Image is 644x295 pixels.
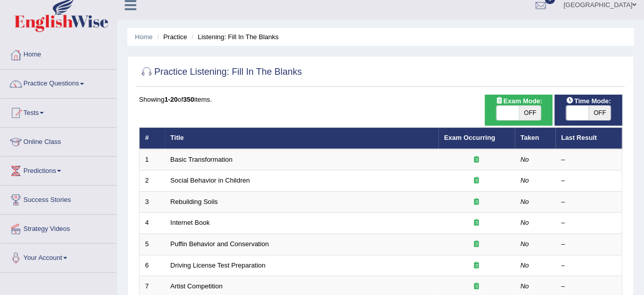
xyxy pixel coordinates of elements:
[561,218,616,228] div: –
[135,33,153,41] a: Home
[139,149,165,170] td: 1
[561,197,616,207] div: –
[139,255,165,276] td: 6
[444,261,509,271] div: Exam occurring question
[520,176,529,184] em: No
[171,282,223,290] a: Artist Competition
[1,157,117,182] a: Predictions
[139,191,165,213] td: 3
[561,240,616,249] div: –
[520,198,529,205] em: No
[139,234,165,255] td: 5
[444,155,509,165] div: Exam occurring question
[139,95,622,104] div: Showing of items.
[1,128,117,153] a: Online Class
[171,198,218,205] a: Rebuilding Soils
[139,128,165,149] th: #
[171,176,250,184] a: Social Behavior in Children
[1,99,117,124] a: Tests
[561,155,616,165] div: –
[139,65,302,80] h2: Practice Listening: Fill In The Blanks
[1,70,117,95] a: Practice Questions
[171,261,266,269] a: Driving License Test Preparation
[515,128,555,149] th: Taken
[444,240,509,249] div: Exam occurring question
[589,106,611,120] span: OFF
[165,128,438,149] th: Title
[520,282,529,290] em: No
[171,156,233,163] a: Basic Transformation
[561,176,616,186] div: –
[183,96,194,103] b: 350
[520,219,529,226] em: No
[1,41,117,66] a: Home
[444,176,509,186] div: Exam occurring question
[171,240,269,248] a: Puffin Behavior and Conservation
[444,197,509,207] div: Exam occurring question
[491,96,546,106] span: Exam Mode:
[444,134,495,141] a: Exam Occurring
[485,95,552,126] div: Show exams occurring in exams
[520,261,529,269] em: No
[139,213,165,234] td: 4
[561,282,616,291] div: –
[520,240,529,248] em: No
[164,96,178,103] b: 1-20
[154,32,187,42] li: Practice
[444,218,509,228] div: Exam occurring question
[1,244,117,269] a: Your Account
[139,170,165,192] td: 2
[561,261,616,271] div: –
[1,215,117,240] a: Strategy Videos
[520,156,529,163] em: No
[444,282,509,291] div: Exam occurring question
[189,32,278,42] li: Listening: Fill In The Blanks
[519,106,541,120] span: OFF
[555,128,622,149] th: Last Result
[1,186,117,211] a: Success Stories
[171,219,210,226] a: Internet Book
[562,96,615,106] span: Time Mode:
